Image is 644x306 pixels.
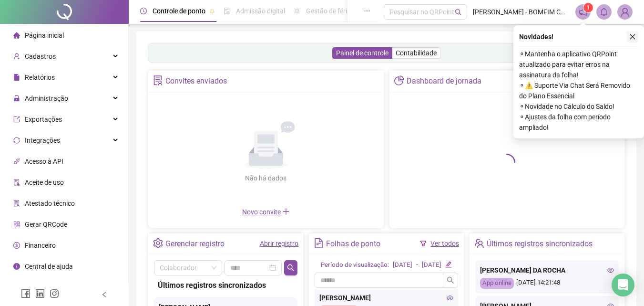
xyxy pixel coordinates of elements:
[480,278,614,289] div: [DATE] 14:21:48
[13,32,20,39] span: home
[396,49,437,57] span: Contabilidade
[260,240,298,247] a: Abrir registro
[306,7,354,15] span: Gestão de férias
[224,8,230,14] span: file-done
[101,291,108,298] span: left
[336,49,388,57] span: Painel de controle
[236,7,285,15] span: Admissão digital
[294,8,300,14] span: sun
[364,8,370,14] span: ellipsis
[25,242,56,249] span: Financeiro
[209,9,215,14] span: pushpin
[473,7,570,17] span: [PERSON_NAME] - BOMFIM CONTABILIDADE E AUDITORIA S/S EPP
[13,95,20,102] span: lock
[314,238,324,248] span: file-text
[422,260,441,270] div: [DATE]
[519,101,638,112] span: ⚬ Novidade no Cálculo do Saldo!
[519,32,553,42] span: Novidades !
[140,8,147,14] span: clock-circle
[612,274,634,296] div: Open Intercom Messenger
[600,8,608,16] span: bell
[498,154,515,171] span: loading
[430,240,459,247] a: Ver todos
[165,236,225,252] div: Gerenciar registro
[455,9,462,16] span: search
[445,261,451,267] span: edit
[13,200,20,207] span: solution
[321,260,389,270] div: Período de visualização:
[25,116,62,123] span: Exportações
[407,73,481,89] div: Dashboard de jornada
[50,289,59,298] span: instagram
[25,179,64,186] span: Aceite de uso
[13,158,20,165] span: api
[25,95,68,102] span: Administração
[287,264,295,272] span: search
[519,80,638,101] span: ⚬ ⚠️ Suporte Via Chat Será Removido do Plano Essencial
[25,158,63,165] span: Acesso à API
[165,73,227,89] div: Convites enviados
[420,240,427,247] span: filter
[474,238,484,248] span: team
[519,112,638,133] span: ⚬ Ajustes da folha com período ampliado!
[583,3,593,12] sup: 1
[579,8,587,16] span: notification
[13,116,20,123] span: export
[13,263,20,270] span: info-circle
[35,289,45,298] span: linkedin
[25,53,56,60] span: Cadastros
[282,208,290,215] span: plus
[25,263,73,270] span: Central de ajuda
[13,221,20,228] span: qrcode
[393,260,412,270] div: [DATE]
[629,33,636,40] span: close
[326,236,380,252] div: Folhas de ponto
[242,208,290,216] span: Novo convite
[13,137,20,144] span: sync
[394,75,404,85] span: pie-chart
[480,265,614,275] div: [PERSON_NAME] DA ROCHA
[607,267,614,274] span: eye
[519,49,638,80] span: ⚬ Mantenha o aplicativo QRPoint atualizado para evitar erros na assinatura da folha!
[25,221,67,228] span: Gerar QRCode
[25,32,64,39] span: Página inicial
[25,200,75,207] span: Atestado técnico
[480,278,514,289] div: App online
[21,289,31,298] span: facebook
[158,279,294,291] div: Últimos registros sincronizados
[25,137,60,144] span: Integrações
[13,242,20,249] span: dollar
[153,238,163,248] span: setting
[13,179,20,186] span: audit
[487,236,593,252] div: Últimos registros sincronizados
[13,53,20,60] span: user-add
[447,295,453,301] span: eye
[153,75,163,85] span: solution
[153,7,205,15] span: Controle de ponto
[416,260,418,270] div: -
[319,293,453,303] div: [PERSON_NAME]
[618,5,632,19] img: 1027
[447,276,454,284] span: search
[25,74,55,81] span: Relatórios
[587,4,590,11] span: 1
[222,173,310,183] div: Não há dados
[13,74,20,81] span: file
